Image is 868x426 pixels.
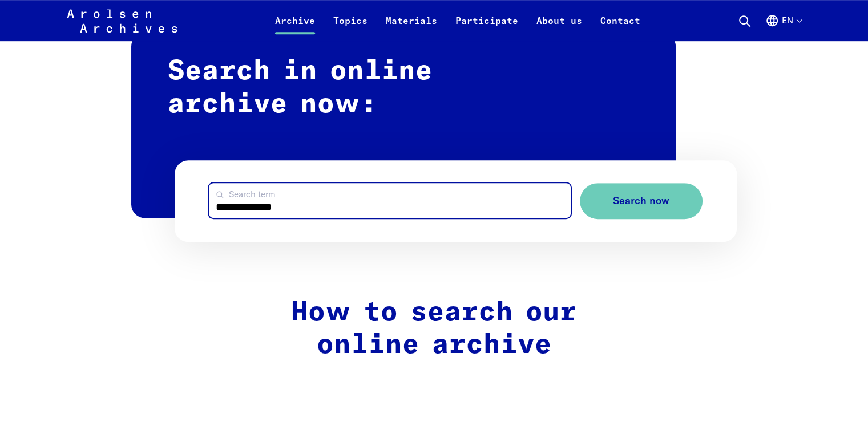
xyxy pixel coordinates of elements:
a: Participate [446,14,527,41]
a: Archive [266,14,324,41]
span: Search now [613,195,669,207]
button: Search now [580,183,703,219]
a: About us [527,14,591,41]
a: Topics [324,14,377,41]
button: English, language selection [765,14,801,41]
a: Contact [591,14,649,41]
h2: How to search our online archive [193,297,676,362]
h2: Search in online archive now: [131,33,676,218]
a: Materials [377,14,446,41]
nav: Primary [266,7,649,34]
